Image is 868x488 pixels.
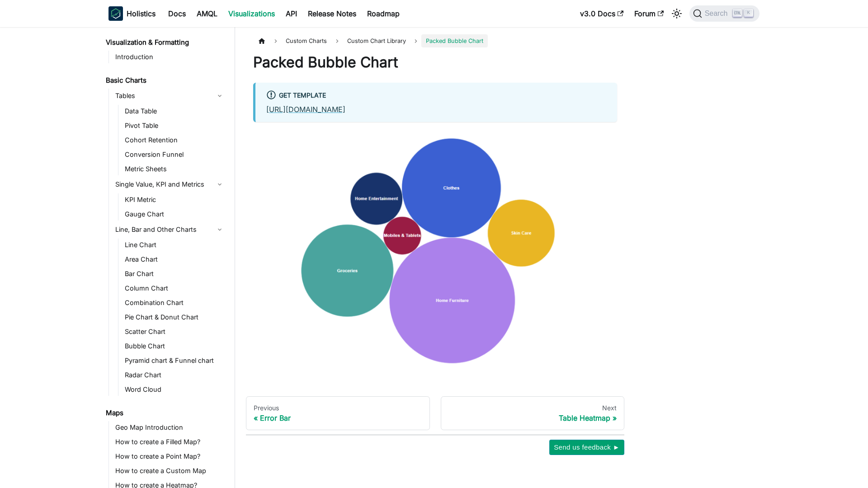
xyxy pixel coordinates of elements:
[113,465,227,477] a: How to create a Custom Map
[113,450,227,463] a: How to create a Point Map?
[122,325,227,338] a: Scatter Chart
[246,396,624,431] nav: Docs pages
[122,369,227,381] a: Radar Chart
[122,239,227,251] a: Line Chart
[343,34,410,47] a: Custom Chart Library
[122,267,227,280] a: Bar Chart
[113,89,227,103] a: Tables
[113,222,227,237] a: Line, Bar and Other Charts
[113,177,227,192] a: Single Value, KPI and Metrics
[254,413,422,422] div: Error Bar
[122,105,227,117] a: Data Table
[103,407,227,419] a: Maps
[122,311,227,324] a: Pie Chart & Donut Chart
[347,38,406,44] span: Custom Chart Library
[554,441,620,453] span: Send us feedback ►
[253,34,617,47] nav: Breadcrumbs
[163,6,191,21] a: Docs
[122,383,227,396] a: Word Cloud
[744,9,753,17] kbd: K
[113,51,227,63] a: Introduction
[127,8,156,19] b: Holistics
[103,74,227,87] a: Basic Charts
[448,404,617,412] div: Next
[122,163,227,175] a: Metric Sheets
[122,296,227,309] a: Combination Chart
[223,6,280,21] a: Visualizations
[122,282,227,295] a: Column Chart
[549,440,624,455] button: Send us feedback ►
[122,193,227,206] a: KPI Metric
[362,6,405,21] a: Roadmap
[122,208,227,221] a: Gauge Chart
[122,134,227,146] a: Cohort Retention
[108,6,156,21] a: HolisticsHolistics
[281,34,331,47] span: Custom Charts
[441,396,625,431] a: NextTable Heatmap
[254,404,422,412] div: Previous
[266,105,345,114] a: [URL][DOMAIN_NAME]
[122,354,227,367] a: Pyramid chart & Funnel chart
[108,6,123,21] img: Holistics
[122,253,227,266] a: Area Chart
[253,34,270,47] a: Home page
[575,6,629,21] a: v3.0 Docs
[280,6,302,21] a: API
[702,9,733,18] span: Search
[113,436,227,448] a: How to create a Filled Map?
[689,5,759,22] button: Search (Ctrl+K)
[122,148,227,161] a: Conversion Funnel
[122,340,227,352] a: Bubble Chart
[122,119,227,132] a: Pivot Table
[253,129,617,372] img: reporting-custom-chart/packed_bubble
[448,413,617,422] div: Table Heatmap
[629,6,669,21] a: Forum
[191,6,223,21] a: AMQL
[113,421,227,434] a: Geo Map Introduction
[103,36,227,49] a: Visualization & Formatting
[670,6,684,21] button: Switch between dark and light mode (currently light mode)
[421,34,488,47] span: Packed Bubble Chart
[246,396,430,431] a: PreviousError Bar
[253,53,617,71] h1: Packed Bubble Chart
[302,6,362,21] a: Release Notes
[99,27,235,488] nav: Docs sidebar
[266,90,606,102] div: Get Template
